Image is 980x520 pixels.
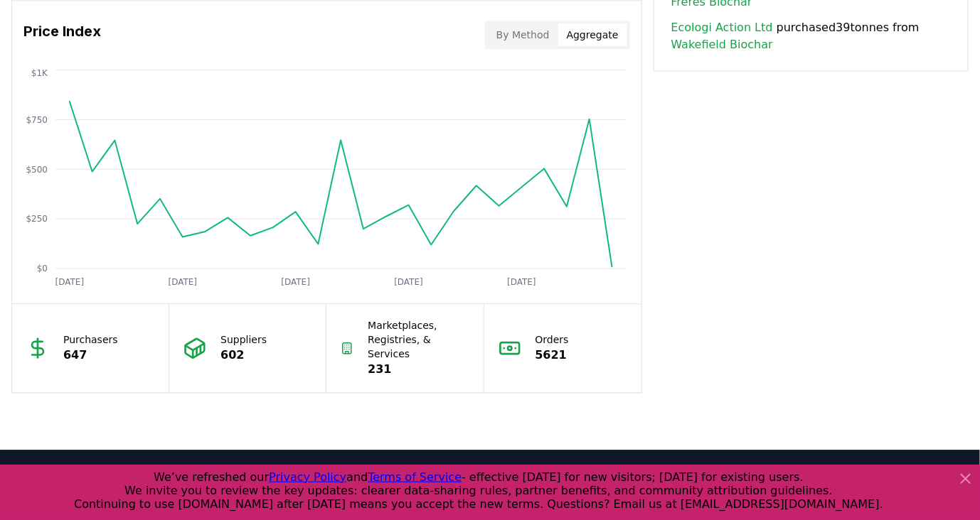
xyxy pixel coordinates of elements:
[26,164,47,174] tspan: $500
[394,276,422,286] tspan: [DATE]
[37,264,48,273] tspan: $0
[26,214,47,224] tspan: $250
[220,332,267,347] p: Suppliers
[31,67,48,77] tspan: $1K
[281,276,309,286] tspan: [DATE]
[63,332,118,347] p: Purchasers
[536,332,569,347] p: Orders
[507,276,536,286] tspan: [DATE]
[536,347,569,364] p: 5621
[558,23,627,46] button: Aggregate
[671,19,773,36] a: Ecologi Action Ltd
[23,21,101,49] h3: Price Index
[671,36,773,53] a: Wakefield Biochar
[169,276,197,286] tspan: [DATE]
[488,23,558,46] button: By Method
[220,347,267,364] p: 602
[26,114,47,124] tspan: $750
[368,318,469,361] p: Marketplaces, Registries, & Services
[63,347,118,364] p: 647
[368,361,469,378] p: 231
[55,276,84,286] tspan: [DATE]
[671,19,951,53] span: purchased 39 tonnes from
